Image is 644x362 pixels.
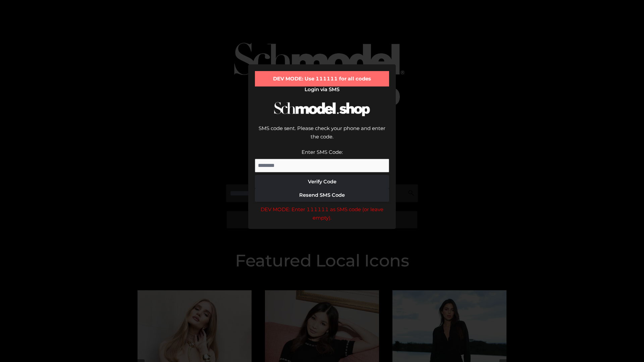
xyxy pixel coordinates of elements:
[255,86,389,93] h2: Login via SMS
[255,205,389,222] div: DEV MODE: Enter 111111 as SMS code (or leave empty).
[272,96,372,122] img: Schmodel Logo
[255,124,389,148] div: SMS code sent. Please check your phone and enter the code.
[255,188,389,202] button: Resend SMS Code
[255,175,389,188] button: Verify Code
[302,149,343,155] label: Enter SMS Code:
[255,71,389,86] div: DEV MODE: Use 111111 for all codes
